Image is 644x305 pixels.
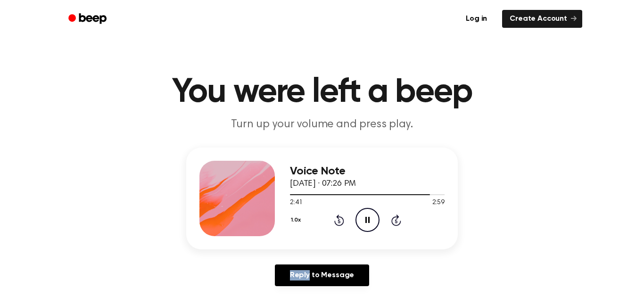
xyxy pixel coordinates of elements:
[502,10,582,28] a: Create Account
[456,8,496,30] a: Log in
[432,198,445,208] span: 2:59
[62,10,115,28] a: Beep
[290,180,356,188] span: [DATE] · 07:26 PM
[290,165,445,178] h3: Voice Note
[290,198,302,208] span: 2:41
[290,212,304,228] button: 1.0x
[141,117,503,132] p: Turn up your volume and press play.
[81,75,563,109] h1: You were left a beep
[275,264,369,286] a: Reply to Message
